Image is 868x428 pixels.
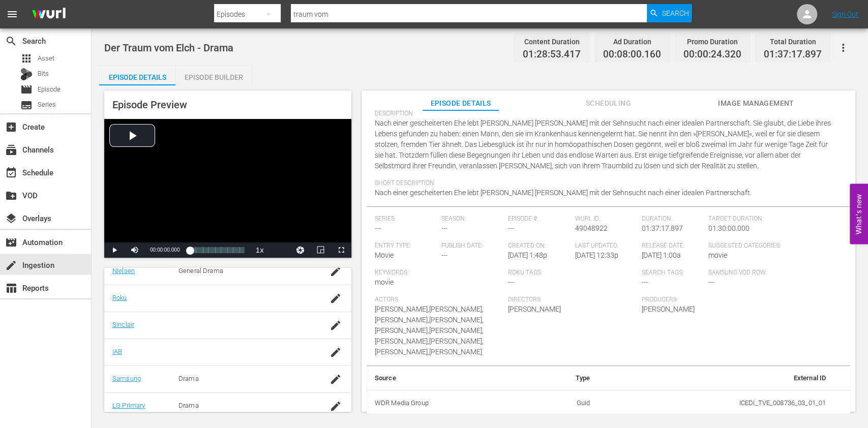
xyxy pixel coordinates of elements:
[38,69,49,79] span: Bits
[575,224,608,232] span: 49048922
[375,189,752,197] span: Nach einer gescheiterten Ehe lebt [PERSON_NAME] [PERSON_NAME] mit der Sehnsucht nach einer ideale...
[311,242,331,258] button: Picture-in-Picture
[603,49,661,60] span: 00:08:00.160
[125,242,145,258] button: Mute
[708,278,714,286] span: ---
[642,215,703,223] span: Duration:
[708,242,837,250] span: Suggested Categories:
[527,366,598,390] th: Type
[508,305,561,313] span: [PERSON_NAME]
[375,119,831,170] span: Nach einer gescheiterten Ehe lebt [PERSON_NAME] [PERSON_NAME] mit der Sehnsucht nach einer ideale...
[508,251,547,259] span: [DATE] 1:48p
[5,144,17,156] span: Channels
[508,224,514,232] span: ---
[508,296,637,304] span: Directors
[718,97,794,110] span: Image Management
[850,184,868,244] button: Open Feedback Widget
[290,242,311,258] button: Jump To Time
[508,269,637,277] span: Roku Tags:
[575,215,637,223] span: Wurl ID:
[6,8,18,20] span: menu
[5,190,17,202] span: VOD
[523,49,581,60] span: 01:28:53.417
[832,10,858,18] a: Sign Out
[523,35,581,49] div: Content Duration
[112,294,127,301] a: Roku
[104,119,351,258] div: Video Player
[642,305,695,313] span: [PERSON_NAME]
[642,296,770,304] span: Producers
[575,251,618,259] span: [DATE] 12:33p
[250,242,270,258] button: Playback Rate
[642,269,703,277] span: Search Tags:
[38,84,61,95] span: Episode
[647,4,692,22] button: Search
[367,390,527,416] th: WDR Media Group
[603,35,661,49] div: Ad Duration
[367,366,850,417] table: simple table
[642,224,683,232] span: 01:37:17.897
[99,65,175,89] div: Episode Details
[708,269,770,277] span: Samsung VOD Row:
[24,3,73,26] img: ans4CAIJ8jUAAAAAAAAAAAAAAAAAAAAAAAAgQb4GAAAAAAAAAAAAAAAAAAAAAAAAJMjXAAAAAAAAAAAAAAAAAAAAAAAAgAT5G...
[104,42,233,54] span: Der Traum vom Elch - Drama
[508,278,514,286] span: ---
[708,224,750,232] span: 01:30:00.000
[642,242,703,250] span: Release Date:
[175,65,252,85] button: Episode Builder
[367,366,527,390] th: Source
[112,321,134,328] a: Sinclair
[190,247,244,253] div: Progress Bar
[642,251,681,259] span: [DATE] 1:00a
[441,224,447,232] span: ---
[598,366,834,390] th: External ID
[150,247,179,253] span: 00:00:00.000
[112,99,187,111] span: Episode Preview
[508,242,570,250] span: Created On:
[5,121,17,133] span: Create
[38,53,54,64] span: Asset
[112,348,122,355] a: IAB
[441,242,503,250] span: Publish Date:
[375,296,503,304] span: Actors
[508,215,570,223] span: Episode #:
[5,35,17,47] span: Search
[375,110,837,118] span: Description
[375,305,484,356] span: [PERSON_NAME],[PERSON_NAME],[PERSON_NAME],[PERSON_NAME],[PERSON_NAME],[PERSON_NAME],[PERSON_NAME]...
[683,35,741,49] div: Promo Duration
[764,49,822,60] span: 01:37:17.897
[5,236,17,249] span: Automation
[375,215,436,223] span: Series:
[331,242,351,258] button: Fullscreen
[5,259,17,271] span: Ingestion
[20,52,33,65] span: Asset
[575,242,637,250] span: Last Updated:
[642,278,648,286] span: ---
[764,35,822,49] div: Total Duration
[570,97,646,110] span: Scheduling
[20,83,33,96] span: Episode
[708,215,837,223] span: Target Duration:
[375,251,394,259] span: Movie
[662,4,689,22] span: Search
[708,251,727,259] span: movie
[20,99,33,111] span: Series
[423,97,499,110] span: Episode Details
[5,212,17,225] span: Overlays
[5,282,17,294] span: Reports
[20,68,33,80] div: Bits
[375,242,436,250] span: Entry Type:
[441,251,447,259] span: ---
[598,390,834,416] td: ICEDi_TVE_008736_03_01_01
[375,179,837,188] span: Short Description
[683,49,741,60] span: 00:00:24.320
[38,100,56,110] span: Series
[527,390,598,416] td: Guid
[104,242,125,258] button: Play
[112,267,135,274] a: Nielsen
[112,402,145,409] a: LG Primary
[175,65,252,89] div: Episode Builder
[441,215,503,223] span: Season:
[99,65,175,85] button: Episode Details
[375,224,381,232] span: ---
